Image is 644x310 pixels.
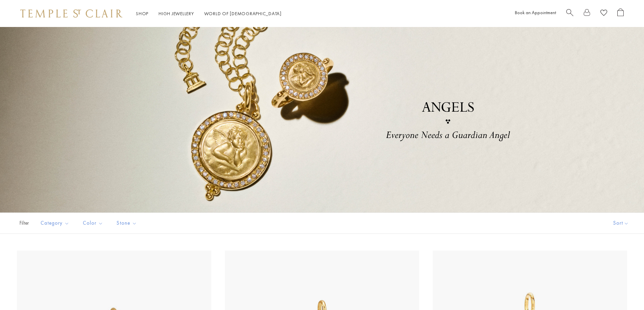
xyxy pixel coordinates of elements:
[598,213,644,233] button: Show sort by
[136,10,148,17] a: ShopShop
[566,8,573,19] a: Search
[600,8,607,19] a: View Wishlist
[35,216,74,231] button: Category
[78,216,108,231] button: Color
[79,219,108,227] span: Color
[37,219,74,227] span: Category
[136,9,282,18] nav: Main navigation
[159,10,194,17] a: High JewelleryHigh Jewellery
[515,9,556,16] a: Book an Appointment
[20,9,122,18] img: Temple St. Clair
[113,219,142,227] span: Stone
[610,278,637,303] iframe: Gorgias live chat messenger
[204,10,282,17] a: World of [DEMOGRAPHIC_DATA]World of [DEMOGRAPHIC_DATA]
[617,8,624,19] a: Open Shopping Bag
[112,216,142,231] button: Stone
